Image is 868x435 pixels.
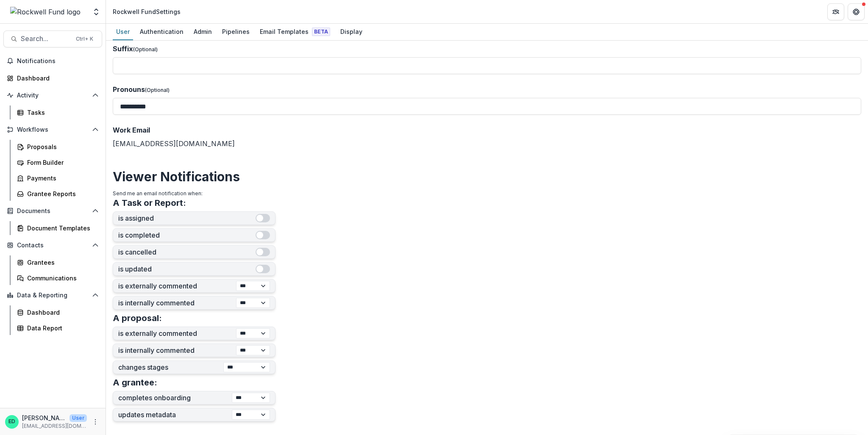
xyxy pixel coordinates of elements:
span: Documents [17,208,89,215]
button: Open Contacts [3,238,102,252]
button: Open entity switcher [90,3,102,20]
a: Grantees [14,255,102,269]
a: Authentication [136,24,187,40]
span: Notifications [17,58,99,65]
img: Rockwell Fund logo [10,7,81,17]
span: Data & Reporting [17,292,89,299]
div: User [113,25,133,38]
a: Proposals [14,140,102,154]
label: is cancelled [118,248,256,256]
a: Dashboard [14,305,102,319]
a: Tasks [14,105,102,119]
div: Email Templates [256,25,334,38]
span: Work Email [113,126,150,134]
nav: breadcrumb [109,6,184,18]
a: Dashboard [3,71,102,85]
a: Payments [14,171,102,185]
div: Display [337,25,366,38]
span: Suffix [113,44,133,53]
button: More [90,417,100,427]
div: Pipelines [219,25,253,38]
label: is externally commented [118,330,236,338]
a: Admin [190,24,215,40]
label: completes onboarding [118,394,232,402]
span: Workflows [17,126,89,133]
a: Grantee Reports [14,187,102,201]
div: Admin [190,25,215,38]
div: Communications [27,274,95,283]
span: (Optional) [145,87,170,93]
a: Document Templates [14,221,102,235]
div: Proposals [27,142,95,151]
span: Activity [17,92,89,99]
div: Ctrl + K [74,34,95,44]
button: Open Workflows [3,123,102,136]
a: User [113,24,133,40]
button: Search... [3,30,102,47]
div: Dashboard [27,308,95,317]
button: Get Help [848,3,865,20]
a: Data Report [14,321,102,335]
span: Send me an email notification when: [113,190,203,197]
label: is internally commented [118,299,236,307]
span: Search... [21,35,71,43]
a: Pipelines [219,24,253,40]
button: Open Data & Reporting [3,288,102,302]
div: Data Report [27,324,95,332]
label: is assigned [118,214,256,222]
button: Open Documents [3,204,102,218]
p: [PERSON_NAME] [22,413,66,422]
h2: Viewer Notifications [113,169,861,184]
button: Notifications [3,54,102,68]
h3: A Task or Report: [113,198,186,208]
a: Form Builder [14,155,102,169]
label: changes stages [118,363,223,371]
p: [EMAIL_ADDRESS][DOMAIN_NAME] [22,422,87,430]
label: is updated [118,265,256,273]
div: Grantees [27,258,95,267]
h3: A proposal: [113,313,162,323]
span: Beta [312,28,330,36]
label: is completed [118,231,256,239]
label: is externally commented [118,282,236,290]
a: Communications [14,271,102,285]
div: Authentication [136,25,187,38]
label: updates metadata [118,411,232,419]
div: Document Templates [27,224,95,233]
div: Form Builder [27,158,95,167]
div: Grantee Reports [27,189,95,198]
button: Open Activity [3,89,102,102]
div: Payments [27,174,95,183]
span: (Optional) [133,46,158,53]
div: Tasks [27,108,95,117]
span: Pronouns [113,85,145,94]
label: is internally commented [118,346,236,355]
h3: A grantee: [113,377,157,388]
div: Dashboard [17,74,95,83]
button: Partners [827,3,844,20]
a: Email Templates Beta [256,24,334,40]
a: Display [337,24,366,40]
span: Contacts [17,242,89,249]
div: [EMAIL_ADDRESS][DOMAIN_NAME] [113,125,861,149]
div: Estevan D. Delgado [8,419,15,424]
p: User [70,414,87,422]
div: Rockwell Fund Settings [113,7,181,16]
